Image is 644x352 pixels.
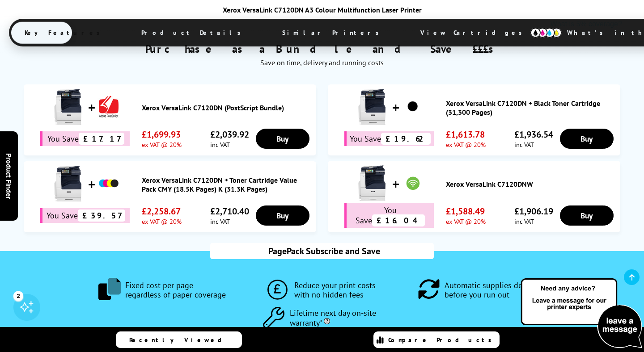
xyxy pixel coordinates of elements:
[78,210,125,222] span: £39.57
[97,172,120,195] img: Xerox VersaLink C7120DN + Toner Cartridge Value Pack CMY (18.5K Pages) K (31.3K Pages)
[344,131,434,146] div: You Save
[344,203,434,228] div: You Save
[40,131,130,146] div: You Save
[373,331,500,348] a: Compare Products
[530,28,562,38] img: cmyk-icon.svg
[514,205,553,217] span: £1,906.19
[560,205,614,226] a: Buy
[514,129,553,140] span: £1,936.54
[290,308,381,327] span: Lifetime next day on-site warranty*
[50,166,86,201] img: Xerox VersaLink C7120DN + Toner Cartridge Value Pack CMY (18.5K Pages) K (31.3K Pages)
[210,129,249,140] span: £2,039.92
[4,153,13,199] span: Product Finder
[116,331,242,348] a: Recently Viewed
[446,217,486,226] span: ex VAT @ 20%
[11,22,118,43] span: Key Features
[256,129,309,149] a: Buy
[142,205,182,217] span: £2,258.67
[446,205,486,217] span: £1,588.49
[402,172,424,194] img: Xerox VersaLink C7120DNW
[142,217,182,226] span: ex VAT @ 20%
[264,245,380,257] span: PagePack Subscribe and Save
[30,58,614,67] div: Save on time, delivery and running costs
[560,129,614,149] a: Buy
[40,208,130,223] div: You Save
[129,336,231,344] span: Recently Viewed
[256,205,309,226] a: Buy
[354,165,390,201] img: Xerox VersaLink C7120DNW
[402,96,424,118] img: Xerox VersaLink C7120DN + Black Toner Cartridge (31,300 Pages)
[142,176,312,193] a: Xerox VersaLink C7120DN + Toner Cartridge Value Pack CMY (18.5K Pages) K (31.3K Pages)
[210,140,249,149] span: inc VAT
[354,89,390,125] img: Xerox VersaLink C7120DN + Black Toner Cartridge (31,300 Pages)
[142,103,312,112] a: Xerox VersaLink C7120DN (PostScript Bundle)
[269,22,397,43] span: Similar Printers
[446,129,486,140] span: £1,613.78
[388,336,496,344] span: Compare Products
[128,22,259,43] span: Product Details
[446,99,616,117] a: Xerox VersaLink C7120DN + Black Toner Cartridge (31,300 Pages)
[142,129,182,140] span: £1,699.93
[372,214,425,226] span: £16.04
[519,277,644,350] img: Open Live Chat window
[50,89,86,125] img: Xerox VersaLink C7120DN (PostScript Bundle)
[381,133,431,145] span: £19.62
[9,5,635,14] div: Xerox VersaLink C7120DN A3 Colour Multifunction Laser Printer
[446,140,486,149] span: ex VAT @ 20%
[97,96,120,118] img: Xerox VersaLink C7120DN (PostScript Bundle)
[210,205,249,217] span: £2,710.40
[142,140,182,149] span: ex VAT @ 20%
[514,217,553,226] span: inc VAT
[13,291,23,301] div: 2
[125,281,230,300] span: Fixed cost per page regardless of paper coverage
[514,140,553,149] span: inc VAT
[79,133,124,145] span: £17.17
[407,21,544,44] span: View Cartridges
[446,180,616,189] a: Xerox VersaLink C7120DNW
[445,281,546,300] span: Automatic supplies delivery before you run out
[210,217,249,226] span: inc VAT
[294,281,380,300] span: Reduce your print costs with no hidden fees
